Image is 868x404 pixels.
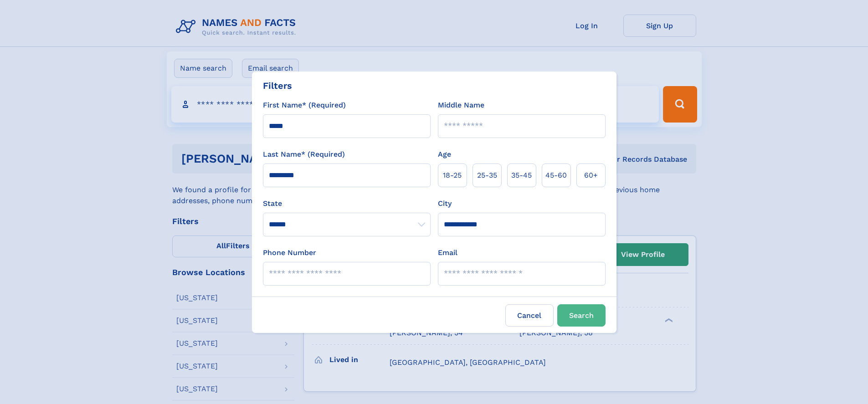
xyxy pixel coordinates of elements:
label: First Name* (Required) [263,100,346,111]
span: 60+ [584,170,598,181]
span: 45‑60 [545,170,567,181]
label: Last Name* (Required) [263,149,345,160]
label: City [438,198,452,209]
label: Email [438,247,457,258]
span: 25‑35 [477,170,497,181]
button: Search [557,304,606,327]
span: 35‑45 [511,170,532,181]
label: Phone Number [263,247,316,258]
div: Filters [263,79,292,92]
span: 18‑25 [443,170,462,181]
label: State [263,198,431,209]
label: Age [438,149,451,160]
label: Cancel [505,304,554,327]
label: Middle Name [438,100,484,111]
